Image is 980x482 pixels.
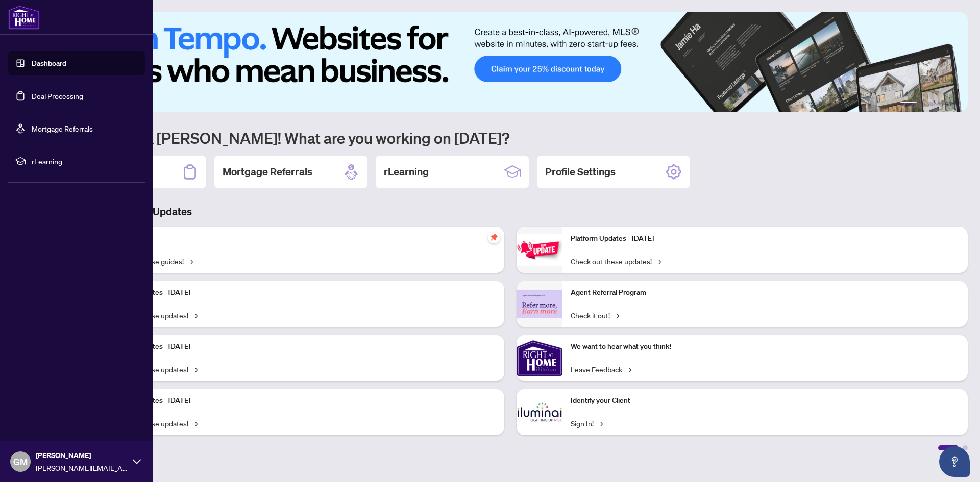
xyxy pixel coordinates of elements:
[656,256,661,267] span: →
[929,102,933,106] button: 3
[223,165,312,179] h2: Mortgage Referrals
[107,233,496,244] p: Self-Help
[107,287,496,298] p: Platform Updates - [DATE]
[921,102,925,106] button: 2
[53,128,968,147] h1: Welcome back [PERSON_NAME]! What are you working on [DATE]?
[571,364,631,375] a: Leave Feedback→
[32,91,83,100] a: Deal Processing
[188,256,193,267] span: →
[945,102,949,106] button: 5
[517,335,562,381] img: We want to hear what you think!
[614,310,619,321] span: →
[571,310,619,321] a: Check it out!→
[107,341,496,352] p: Platform Updates - [DATE]
[937,102,941,106] button: 4
[192,418,198,429] span: →
[192,310,198,321] span: →
[32,124,93,133] a: Mortgage Referrals
[939,446,970,477] button: Open asap
[626,364,631,375] span: →
[517,389,562,435] img: Identify your Client
[384,165,429,179] h2: rLearning
[900,102,917,106] button: 1
[32,156,138,167] span: rLearning
[571,395,960,407] p: Identify your Client
[571,233,960,244] p: Platform Updates - [DATE]
[53,12,968,112] img: Slide 0
[598,418,603,429] span: →
[32,59,66,68] a: Dashboard
[545,165,616,179] h2: Profile Settings
[13,454,28,469] span: GM
[107,395,496,407] p: Platform Updates - [DATE]
[53,205,968,219] h3: Brokerage & Industry Updates
[571,287,960,298] p: Agent Referral Program
[517,234,562,266] img: Platform Updates - June 23, 2025
[517,290,562,318] img: Agent Referral Program
[488,231,500,243] span: pushpin
[36,462,128,473] span: [PERSON_NAME][EMAIL_ADDRESS][PERSON_NAME][DOMAIN_NAME]
[953,102,958,106] button: 6
[192,364,198,375] span: →
[571,256,661,267] a: Check out these updates!→
[8,5,40,30] img: logo
[36,450,128,461] span: [PERSON_NAME]
[571,418,603,429] a: Sign In!→
[571,341,960,352] p: We want to hear what you think!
